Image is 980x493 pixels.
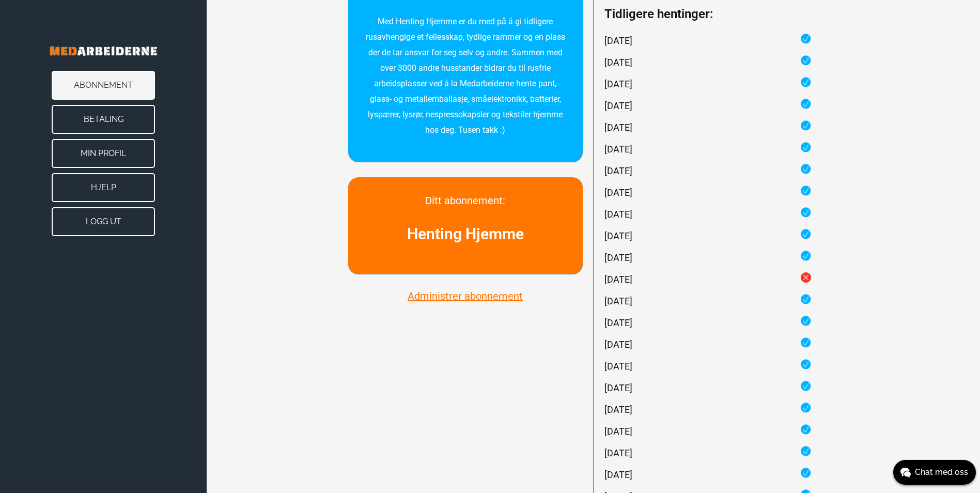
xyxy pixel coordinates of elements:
div: Avfall hentet [604,446,811,460]
div: Avfall hentet [604,34,811,48]
div: Avfall hentet [604,337,811,351]
div: Avfall hentet [604,294,811,308]
span: [DATE] [604,468,632,482]
img: Banner [21,31,186,71]
button: Betaling [52,105,155,134]
span: [DATE] [604,207,632,221]
div: Avfall hentet [604,424,811,438]
div: Avfall hentet [604,77,811,91]
span: [DATE] [604,337,632,351]
div: Avfall hentet [604,207,811,221]
div: Avfall hentet [604,186,811,199]
span: [DATE] [604,446,632,460]
div: Avfall hentet [604,316,811,330]
h2: Henting Hjemme [364,222,567,245]
span: [DATE] [604,359,632,373]
span: [DATE] [604,120,632,134]
button: Chat med oss [893,460,976,485]
span: [DATE] [604,424,632,438]
span: [DATE] [604,55,632,69]
span: [DATE] [604,272,632,286]
div: Avfall hentet [604,99,811,113]
h4: Ditt abonnement: [364,193,567,208]
div: Avfall hentet [604,164,811,178]
button: Abonnement [52,71,155,100]
div: Avfall hentet [604,120,811,134]
span: [DATE] [604,164,632,178]
div: Avfall hentet [604,142,811,156]
span: [DATE] [604,77,632,91]
span: [DATE] [604,316,632,330]
button: Administrer abonnement [405,289,526,303]
button: Hjelp [52,173,155,202]
span: [DATE] [604,294,632,308]
div: Avfall hentet [604,229,811,243]
button: Min Profil [52,139,155,168]
span: [DATE] [604,403,632,417]
div: Avfall hentet [604,468,811,482]
span: [DATE] [604,142,632,156]
div: Avfall hentet [604,381,811,395]
div: Avfall hentet [604,359,811,373]
h2: Tidligere hentinger: [604,5,838,23]
div: Avfall ikke hentet [604,272,811,286]
span: Chat med oss [915,466,968,479]
div: Avfall hentet [604,251,811,265]
span: [DATE] [604,34,632,48]
span: [DATE] [604,381,632,395]
div: Avfall hentet [604,403,811,417]
span: [DATE] [604,186,632,199]
span: [DATE] [604,99,632,113]
div: Avfall hentet [604,55,811,69]
span: [DATE] [604,251,632,265]
span: [DATE] [604,229,632,243]
p: Med Henting Hjemme er du med på å gi tidligere rusavhengige et fellesskap, tydlige rammer og en p... [364,14,567,138]
button: Logg ut [52,207,155,236]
